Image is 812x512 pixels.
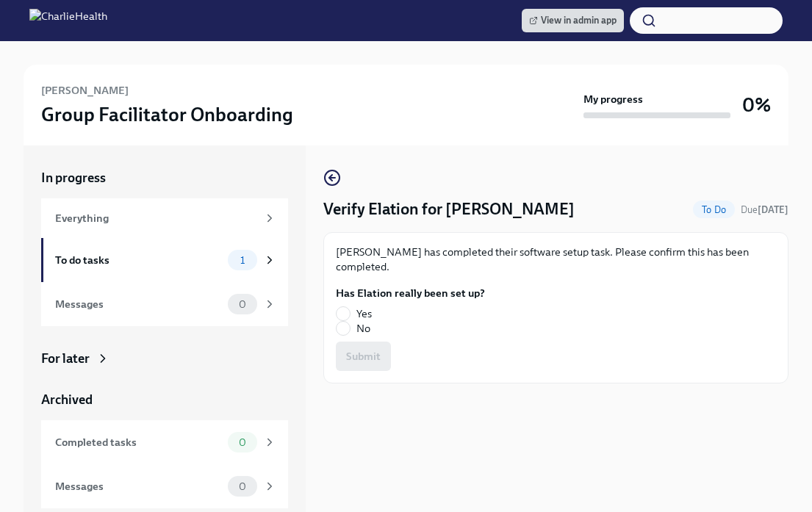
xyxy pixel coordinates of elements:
span: 0 [230,299,255,310]
div: Everything [55,210,257,226]
h3: Group Facilitator Onboarding [41,101,293,128]
a: Messages0 [41,464,288,508]
span: To Do [693,204,735,215]
h4: Verify Elation for [PERSON_NAME] [323,198,575,220]
h6: [PERSON_NAME] [41,82,129,98]
a: To do tasks1 [41,238,288,282]
a: Archived [41,391,288,408]
p: [PERSON_NAME] has completed their software setup task. Please confirm this has been completed. [336,245,776,274]
span: 1 [231,255,254,266]
span: September 15th, 2025 09:00 [741,203,788,217]
span: 0 [230,437,255,448]
div: Messages [55,478,222,494]
strong: My progress [583,92,643,107]
a: Messages0 [41,282,288,326]
div: To do tasks [55,252,222,268]
span: 0 [230,481,255,492]
a: View in admin app [522,9,624,32]
div: Messages [55,296,222,312]
div: Completed tasks [55,434,222,450]
div: For later [41,350,90,367]
a: Completed tasks0 [41,420,288,464]
span: Yes [356,306,372,321]
strong: [DATE] [758,204,788,215]
a: For later [41,350,288,367]
a: Everything [41,198,288,238]
span: No [356,321,370,336]
label: Has Elation really been set up? [336,286,485,300]
span: Due [741,204,788,215]
img: CharlieHealth [29,9,107,32]
span: View in admin app [529,13,617,28]
h3: 0% [742,92,771,118]
a: In progress [41,169,288,187]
